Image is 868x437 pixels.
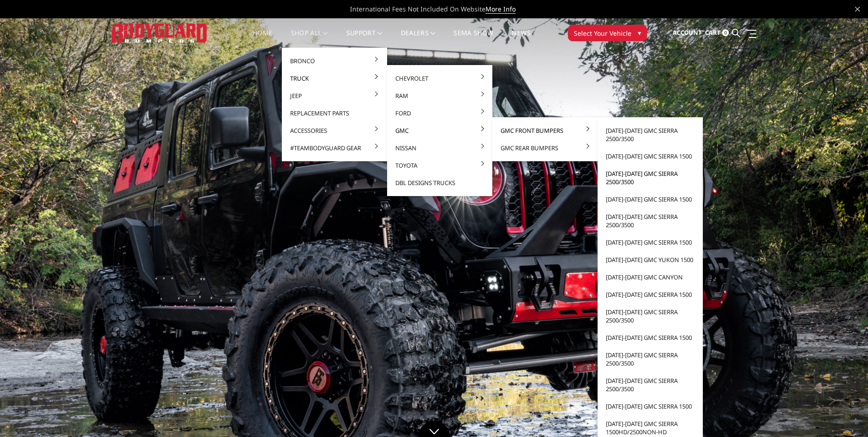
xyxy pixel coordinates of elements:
a: [DATE]-[DATE] GMC Sierra 1500 [601,329,699,346]
a: [DATE]-[DATE] GMC Sierra 2500/3500 [601,165,699,191]
a: [DATE]-[DATE] GMC Canyon [601,268,699,286]
a: [DATE]-[DATE] GMC Sierra 1500 [601,234,699,251]
a: Ford [391,104,489,122]
button: 2 of 5 [826,243,835,257]
a: Ram [391,87,489,104]
a: Click to Down [418,421,450,437]
a: GMC Rear Bumpers [496,139,594,157]
a: More Info [485,5,516,14]
span: Account [673,28,702,37]
span: Cart [705,28,721,37]
a: Accessories [286,122,383,139]
button: 1 of 5 [826,228,835,243]
a: [DATE]-[DATE] GMC Sierra 2500/3500 [601,346,699,372]
span: 0 [722,29,729,36]
a: [DATE]-[DATE] GMC Sierra 2500/3500 [601,122,699,147]
a: [DATE]-[DATE] GMC Sierra 2500/3500 [601,208,699,234]
a: [DATE]-[DATE] GMC Sierra 1500 [601,147,699,165]
a: [DATE]-[DATE] GMC Sierra 1500 [601,191,699,208]
button: 4 of 5 [826,272,835,287]
span: ▾ [638,28,641,38]
a: Truck [286,70,383,87]
a: Bronco [286,52,383,70]
a: GMC Front Bumpers [496,122,594,139]
a: Cart 0 [705,21,729,45]
a: Home [253,30,272,48]
a: Dealers [401,30,436,48]
button: 3 of 5 [826,257,835,272]
a: GMC [391,122,489,139]
a: [DATE]-[DATE] GMC Yukon 1500 [601,251,699,268]
a: News [512,30,530,48]
a: Replacement Parts [286,104,383,122]
a: [DATE]-[DATE] GMC Sierra 2500/3500 [601,303,699,329]
img: BODYGUARD BUMPERS [112,23,208,42]
span: Select Your Vehicle [574,28,631,38]
a: #TeamBodyguard Gear [286,139,383,157]
a: DBL Designs Trucks [391,174,489,191]
a: Chevrolet [391,70,489,87]
a: [DATE]-[DATE] GMC Sierra 1500 [601,398,699,415]
button: Select Your Vehicle [568,25,647,41]
a: Support [346,30,383,48]
a: SEMA Show [453,30,493,48]
a: Toyota [391,157,489,174]
a: Nissan [391,139,489,157]
a: [DATE]-[DATE] GMC Sierra 1500 [601,286,699,303]
a: Jeep [286,87,383,104]
a: Account [673,21,702,45]
a: [DATE]-[DATE] GMC Sierra 2500/3500 [601,372,699,398]
button: 5 of 5 [826,287,835,301]
a: shop all [291,30,328,48]
iframe: Chat Widget [822,393,868,437]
